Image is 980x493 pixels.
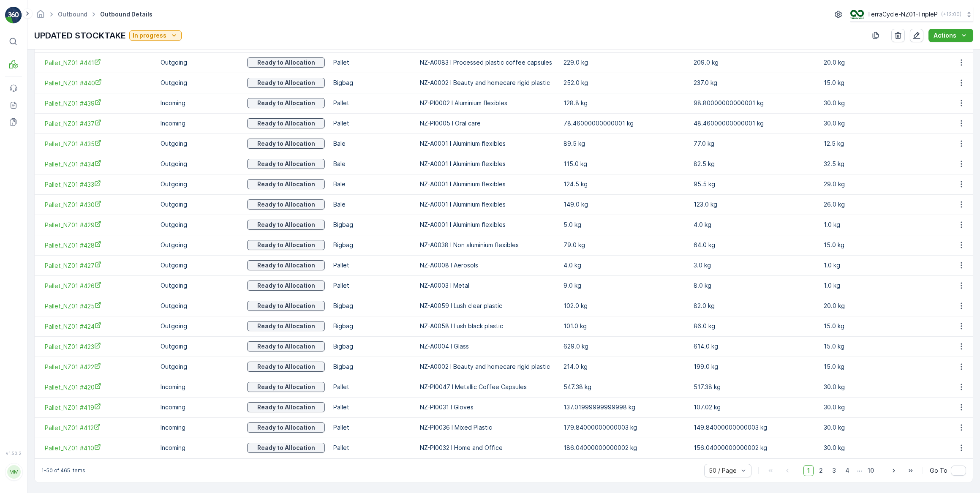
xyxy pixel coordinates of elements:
button: Ready to Allocation [247,139,325,149]
a: Pallet_NZ01 #420 [45,383,152,392]
p: Ready to Allocation [257,58,315,67]
p: In progress [133,31,166,40]
span: Pallet_NZ01 #429 [45,221,152,229]
p: 4.0 kg [563,261,685,270]
p: 30.0 kg [824,99,945,107]
a: Homepage [36,13,45,20]
p: Ready to Allocation [257,423,315,432]
p: 77.0 kg [694,139,815,148]
span: 10 [864,465,878,476]
p: Outgoing [161,139,239,148]
span: Pallet_NZ01 #430 [45,200,152,209]
button: Actions [928,29,973,42]
a: Pallet_NZ01 #426 [45,281,152,290]
p: Ready to Allocation [257,322,315,330]
p: 64.0 kg [694,241,815,249]
p: Ready to Allocation [257,403,315,411]
p: 1.0 kg [824,221,945,229]
p: 48.46000000000001 kg [694,119,815,128]
p: 12.5 kg [824,139,945,148]
p: 4.0 kg [694,221,815,229]
p: 214.0 kg [563,362,685,371]
p: Bale [333,160,411,168]
p: 199.0 kg [694,362,815,371]
p: Pallet [333,383,411,391]
p: Bigbag [333,241,411,249]
p: Bigbag [333,322,411,330]
p: 86.0 kg [694,322,815,330]
p: Pallet [333,403,411,411]
p: 82.5 kg [694,160,815,168]
span: Pallet_NZ01 #410 [45,444,152,452]
p: Bigbag [333,302,411,310]
p: Pallet [333,281,411,290]
button: Ready to Allocation [247,321,325,331]
p: 3.0 kg [694,261,815,270]
p: Bale [333,200,411,209]
a: Pallet_NZ01 #437 [45,119,152,128]
p: NZ-PI0032 I Home and Office [420,444,555,452]
p: 15.0 kg [824,322,945,330]
a: Pallet_NZ01 #439 [45,99,152,108]
a: Pallet_NZ01 #425 [45,302,152,311]
p: NZ-A0002 I Beauty and homecare rigid plastic [420,79,555,87]
p: Pallet [333,261,411,270]
p: Bigbag [333,342,411,351]
p: Ready to Allocation [257,362,315,371]
span: 2 [815,465,827,476]
p: Outgoing [161,79,239,87]
p: Ready to Allocation [257,383,315,391]
p: 29.0 kg [824,180,945,188]
p: 186.04000000000002 kg [563,444,685,452]
p: 237.0 kg [694,79,815,87]
p: 101.0 kg [563,322,685,330]
p: NZ-A0002 I Beauty and homecare rigid plastic [420,362,555,371]
p: 179.84000000000003 kg [563,423,685,432]
a: Pallet_NZ01 #423 [45,342,152,351]
p: Ready to Allocation [257,261,315,270]
button: TerraCycle-NZ01-TripleP(+12:00) [850,7,973,22]
p: 30.0 kg [824,403,945,411]
p: 98.80000000000001 kg [694,99,815,107]
p: NZ-A0001 I Aluminium flexibles [420,139,555,148]
p: Bigbag [333,221,411,229]
a: Pallet_NZ01 #434 [45,160,152,169]
p: 82.0 kg [694,302,815,310]
button: Ready to Allocation [247,362,325,372]
button: Ready to Allocation [247,179,325,189]
p: Incoming [161,423,239,432]
a: Pallet_NZ01 #428 [45,241,152,250]
p: 30.0 kg [824,383,945,391]
span: Pallet_NZ01 #441 [45,58,152,67]
p: 79.0 kg [563,241,685,249]
span: 1 [803,465,814,476]
p: Outgoing [161,200,239,209]
p: 32.5 kg [824,160,945,168]
div: MM [7,465,21,479]
p: Outgoing [161,281,239,290]
p: Outgoing [161,160,239,168]
p: Incoming [161,403,239,411]
p: Ready to Allocation [257,241,315,249]
button: Ready to Allocation [247,422,325,433]
p: Ready to Allocation [257,79,315,87]
span: v 1.50.2 [5,451,22,456]
a: Pallet_NZ01 #433 [45,180,152,189]
p: NZ-A0008 I Aerosols [420,261,555,270]
p: 115.0 kg [563,160,685,168]
p: 30.0 kg [824,119,945,128]
p: NZ-A0059 I Lush clear plastic [420,302,555,310]
p: ... [857,465,862,476]
p: Ready to Allocation [257,444,315,452]
button: Ready to Allocation [247,260,325,270]
p: 102.0 kg [563,302,685,310]
p: Pallet [333,423,411,432]
p: 137.01999999999998 kg [563,403,685,411]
